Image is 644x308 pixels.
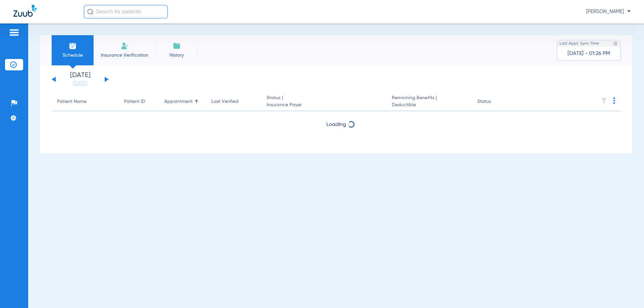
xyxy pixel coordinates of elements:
[87,9,93,15] img: Search Icon
[211,98,238,105] div: Last Verified
[586,8,631,15] span: [PERSON_NAME]
[121,42,129,50] img: Manual Insurance Verification
[164,98,193,105] div: Appointment
[60,80,100,87] a: [DATE]
[9,28,19,37] img: hamburger-icon
[124,98,145,105] div: Patient ID
[386,93,472,111] th: Remaining Benefits |
[13,5,37,17] img: Zuub Logo
[326,122,346,127] span: Loading
[211,98,256,105] div: Last Verified
[392,102,466,109] span: Deductible
[60,72,100,87] li: [DATE]
[261,93,386,111] th: Status |
[472,93,517,111] th: Status
[568,50,610,57] span: [DATE] - 01:26 PM
[613,97,615,104] img: group-dot-blue.svg
[613,41,618,46] img: last sync help info
[99,52,151,59] span: Insurance Verification
[559,40,600,47] span: Last Appt. Sync Time:
[267,102,381,109] span: Insurance Payer
[173,42,181,50] img: History
[610,276,644,308] iframe: Chat Widget
[161,52,193,59] span: History
[57,52,89,59] span: Schedule
[69,42,77,50] img: Schedule
[57,98,87,105] div: Patient Name
[124,98,154,105] div: Patient ID
[601,97,607,104] img: filter.svg
[164,98,201,105] div: Appointment
[84,5,168,18] input: Search for patients
[57,98,113,105] div: Patient Name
